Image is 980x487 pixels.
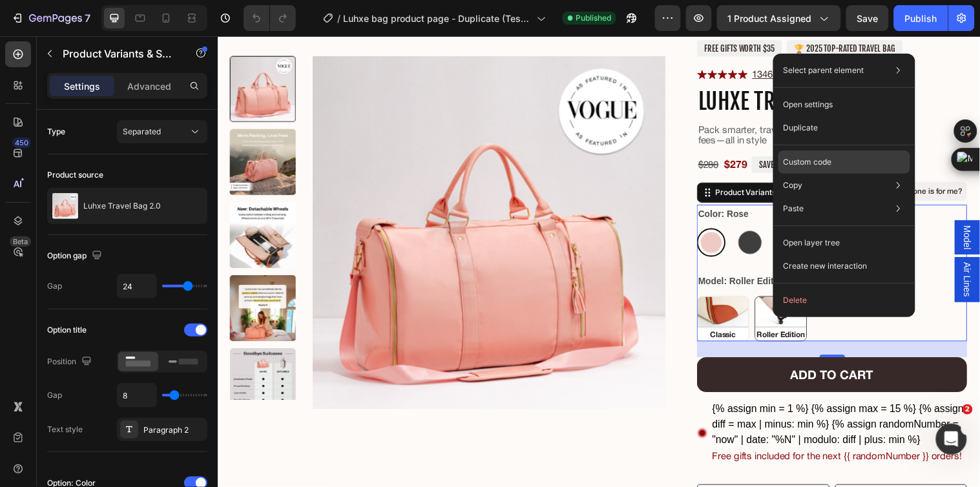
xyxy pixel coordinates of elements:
p: Create new interaction [784,260,868,273]
p: Open settings [784,99,833,110]
div: {% assign min = 1 %} {% assign max = 15 %} {% assign diff = max | minus: min %} {% assign randomN... [503,372,762,436]
span: Luhxe bag product page - Duplicate (Test ID: 1) [343,12,532,25]
p: FLASH SALE [594,126,629,136]
img: gempages_536505205483635921-b1ac999e-fd48-43d6-a8a5-ee411d6a00d7.svg [488,399,499,409]
button: Delete [778,289,910,312]
h1: Luhxe Travel Bag 2.0 [488,54,762,81]
span: 1 product assigned [728,12,812,25]
p: Custom code [784,156,832,168]
p: Copy [784,180,803,191]
div: Position [47,353,94,371]
p: 1346 Reviews [544,33,603,46]
p: 7 [85,10,90,26]
p: Product Variants & Swatches [63,46,172,61]
a: Which one is for me? [665,149,762,168]
p: Duplicate [784,122,818,134]
p: Advanced [127,79,171,93]
p: Which one is for me? [683,153,758,163]
p: free gifts worth $35 [495,8,567,18]
span: Save [857,13,879,24]
span: Air Lines [756,230,769,265]
span: / [337,12,340,25]
p: Settings [64,79,100,93]
pre: SAVE $1 [543,123,583,140]
div: Option gap [47,247,105,265]
button: Publish [894,5,948,31]
div: Product source [47,169,103,181]
div: Option title [47,324,87,336]
button: 7 [5,5,96,31]
div: Product Variants & Swatches [504,154,616,165]
p: Pack smarter, travel lighter, and skip the luggage fees—all in style [489,90,705,112]
button: 1 product assigned [717,5,841,31]
div: ADD TO CART [583,337,667,352]
div: $280 [488,121,511,141]
div: Undo/Redo [244,5,296,31]
input: Auto [118,384,156,407]
div: Publish [905,12,937,25]
div: Paragraph 2 [143,424,204,436]
div: 450 [12,138,31,148]
span: 2 [963,404,973,415]
div: Gap [47,280,62,292]
button: Save [846,5,889,31]
div: Text style [47,424,83,435]
p: Open layer tree [784,237,840,249]
span: Separated [123,127,161,136]
div: Gap [47,389,62,401]
button: ADD TO CART [488,327,762,362]
span: Published [576,12,611,24]
div: Beta [10,236,31,247]
legend: Model: Roller Edition [488,240,581,259]
span: Model [756,192,769,217]
button: Separated [117,120,207,143]
legend: Color: Rose [488,172,541,191]
p: Free gifts included for the next {{ randomNumber }} orders! [503,419,762,436]
p: 🏆 2025 TOP-RATED TRAVEL BAG [587,8,689,18]
p: Select parent element [784,65,864,76]
p: Luhxe Travel Bag 2.0 [83,202,161,211]
input: Auto [118,275,156,298]
div: Type [47,126,65,138]
div: $279 [514,120,540,141]
iframe: Intercom live chat [936,424,967,455]
img: product feature img [52,193,78,219]
iframe: To enrich screen reader interactions, please activate Accessibility in Grammarly extension settings [217,36,980,487]
p: Paste [784,203,804,214]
